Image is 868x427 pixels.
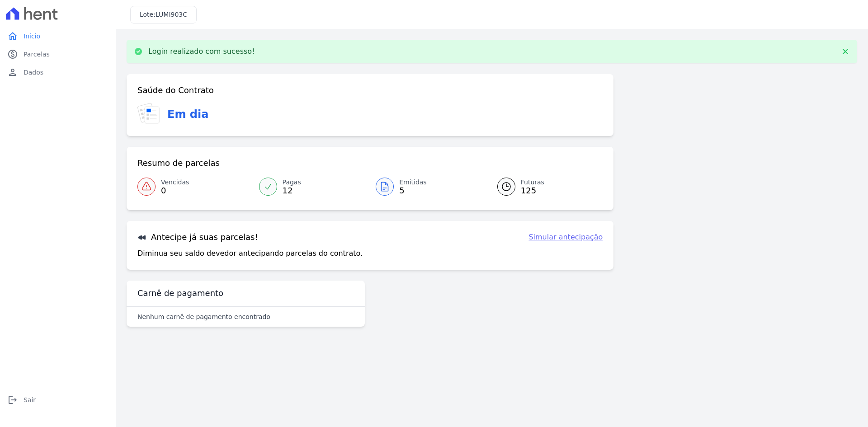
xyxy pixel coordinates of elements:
[4,45,112,63] a: paidParcelas
[4,63,112,81] a: personDados
[137,85,214,96] h3: Saúde do Contrato
[399,187,427,194] span: 5
[156,11,187,18] span: LUMI903C
[528,232,603,243] a: Simular antecipação
[7,31,18,42] i: home
[521,178,544,187] span: Futuras
[161,187,189,194] span: 0
[137,248,363,259] p: Diminua seu saldo devedor antecipando parcelas do contrato.
[148,47,255,56] p: Login realizado com sucesso!
[140,10,187,19] h3: Lote:
[137,158,220,169] h3: Resumo de parcelas
[137,312,270,321] p: Nenhum carnê de pagamento encontrado
[24,395,36,404] span: Sair
[7,67,18,78] i: person
[283,187,301,194] span: 12
[486,174,603,199] a: Futuras 125
[7,49,18,60] i: paid
[137,232,258,243] h3: Antecipe já suas parcelas!
[254,174,370,199] a: Pagas 12
[283,178,301,187] span: Pagas
[4,27,112,45] a: homeInício
[521,187,544,194] span: 125
[137,174,254,199] a: Vencidas 0
[167,106,208,122] h3: Em dia
[24,68,43,77] span: Dados
[4,391,112,409] a: logoutSair
[24,50,50,59] span: Parcelas
[161,178,189,187] span: Vencidas
[370,174,486,199] a: Emitidas 5
[24,32,40,41] span: Início
[7,394,18,405] i: logout
[399,178,427,187] span: Emitidas
[137,288,223,299] h3: Carnê de pagamento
